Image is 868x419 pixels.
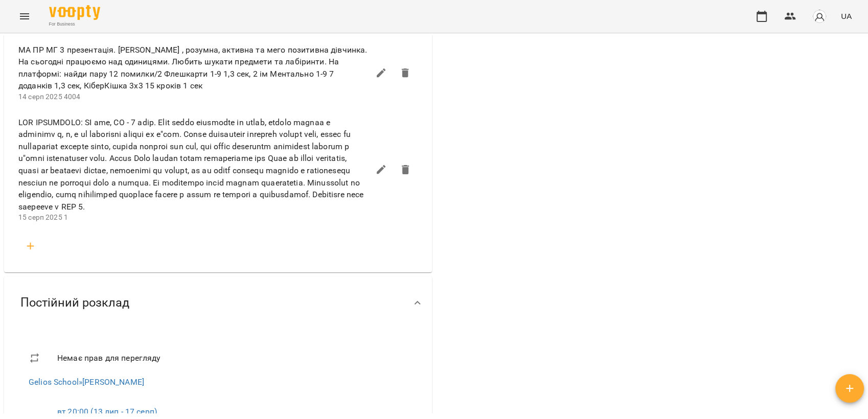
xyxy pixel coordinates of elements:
[57,407,157,416] a: вт,20:00 (13 лип - 17 серп)
[18,117,369,213] span: LOR IPSUMDOLO: SI ame, CO - 7 adip. Elit seddo eiusmodte in utlab, etdolo magnaa e adminimv q, n,...
[4,276,432,329] div: Постійний розклад
[837,7,856,26] button: UA
[29,377,144,387] a: Gelios School»[PERSON_NAME]
[49,5,100,20] img: Voopty Logo
[18,44,369,92] span: МА ПР МГ 3 презентація. [PERSON_NAME] , розумна, активна та мего позитивна дівчинка. На сьогодні ...
[18,213,68,221] span: 15 серп 2025 1
[812,9,827,24] img: avatar_s.png
[12,4,37,29] button: Menu
[57,352,184,364] span: Немає прав для перегляду
[841,11,852,21] span: UA
[20,295,129,311] span: Постійний розклад
[18,92,81,101] span: 14 серп 2025 4004
[49,21,100,28] span: For Business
